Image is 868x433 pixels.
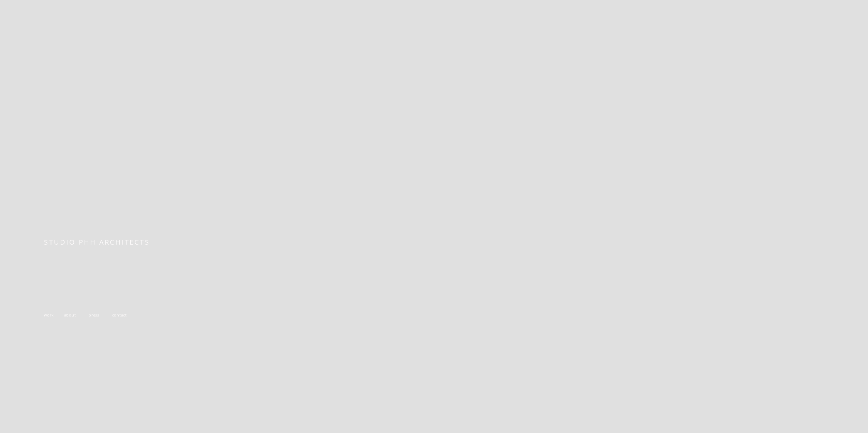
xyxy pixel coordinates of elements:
a: press [89,312,99,318]
a: about [64,312,76,318]
a: work [44,312,54,318]
a: contact [112,312,127,318]
span: STUDIO PHH ARCHITECTS [44,237,150,247]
